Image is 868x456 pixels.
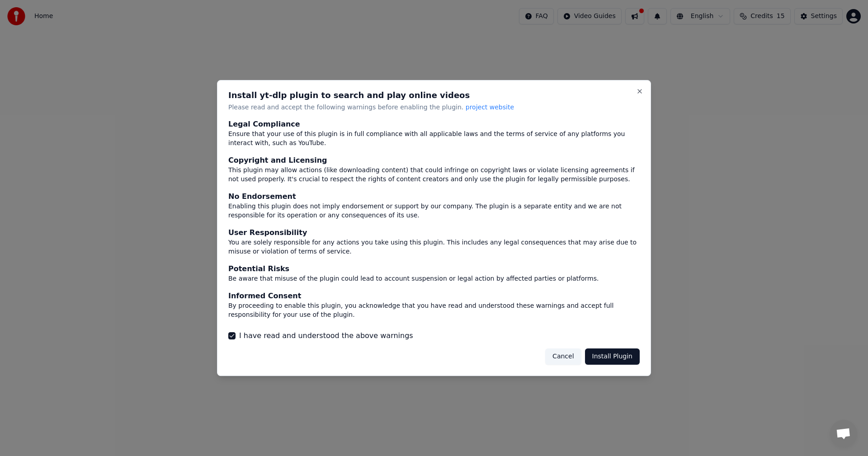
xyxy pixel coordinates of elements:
[228,192,640,202] div: No Endorsement
[228,227,640,238] div: User Responsibility
[228,291,640,301] div: Informed Consent
[545,348,581,365] button: Cancel
[228,238,640,256] div: You are solely responsible for any actions you take using this plugin. This includes any legal co...
[228,301,640,320] div: By proceeding to enable this plugin, you acknowledge that you have read and understood these warn...
[228,155,640,166] div: Copyright and Licensing
[228,130,640,148] div: Ensure that your use of this plugin is in full compliance with all applicable laws and the terms ...
[585,348,640,365] button: Install Plugin
[228,119,640,130] div: Legal Compliance
[239,330,413,341] label: I have read and understood the above warnings
[228,103,640,112] p: Please read and accept the following warnings before enabling the plugin.
[228,91,640,99] h2: Install yt-dlp plugin to search and play online videos
[228,263,640,274] div: Potential Risks
[466,103,514,111] span: project website
[228,202,640,221] div: Enabling this plugin does not imply endorsement or support by our company. The plugin is a separa...
[228,166,640,184] div: This plugin may allow actions (like downloading content) that could infringe on copyright laws or...
[228,274,640,283] div: Be aware that misuse of the plugin could lead to account suspension or legal action by affected p...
